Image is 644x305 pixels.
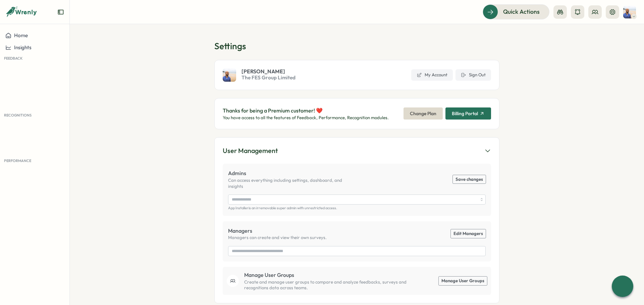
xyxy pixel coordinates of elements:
a: Manage User Groups [439,277,487,285]
img: Samuel Palmer [223,68,236,82]
a: Edit Managers [451,229,486,238]
button: Save changes [453,175,486,184]
span: The FES Group Limited [241,74,296,81]
button: Billing Portal [445,107,491,120]
button: User Management [223,146,491,156]
p: Managers can create and view their own surveys. [228,235,327,241]
span: Quick Actions [503,7,540,16]
p: You have access to all the features of Feedback, Performance, Recognition modules. [223,115,389,121]
button: Expand sidebar [57,9,64,15]
p: Admins [228,169,357,177]
span: Sign Out [469,72,486,78]
img: Samuel Palmer [623,6,636,18]
p: Thanks for being a Premium customer! ❤️ [223,106,389,115]
p: Manage User Groups [244,271,416,279]
button: Change Plan [404,107,443,120]
p: Create and manage user groups to compare and analyze feedbacks, surveys and recognitions data acr... [244,279,416,291]
p: App Installer is an irremovable super admin with unrestricted access. [228,206,486,210]
p: Managers [228,227,327,235]
h1: Settings [214,40,499,52]
span: Billing Portal [452,111,478,116]
span: Insights [14,44,32,51]
span: Change Plan [410,108,436,119]
button: Quick Actions [483,4,549,19]
div: User Management [223,146,278,156]
a: My Account [411,69,453,81]
span: Home [14,32,28,39]
span: My Account [425,72,447,78]
p: Can access everything including settings, dashboard, and insights [228,177,357,189]
button: Sign Out [455,69,491,81]
span: [PERSON_NAME] [241,69,296,74]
